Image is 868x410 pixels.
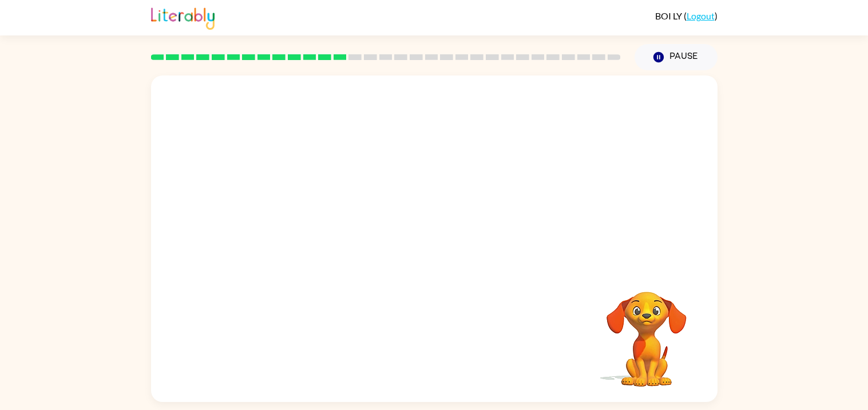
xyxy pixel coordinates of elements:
[687,10,715,21] a: Logout
[151,5,215,30] img: Literably
[589,274,704,388] video: Your browser must support playing .mp4 files to use Literably. Please try using another browser.
[635,44,718,70] button: Pause
[655,10,718,21] div: ( )
[655,10,684,21] span: BOI LY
